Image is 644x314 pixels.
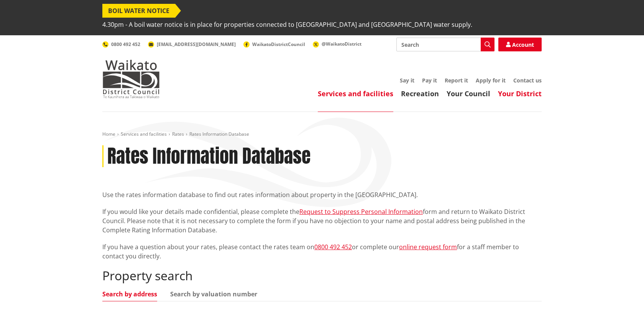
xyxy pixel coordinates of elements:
p: If you would like your details made confidential, please complete the form and return to Waikato ... [102,207,542,235]
a: 0800 492 452 [314,243,352,251]
input: Search input [396,38,495,51]
a: Home [102,131,115,137]
h1: Rates Information Database [107,145,310,168]
a: 0800 492 452 [102,41,140,48]
a: Recreation [401,89,439,98]
a: Pay it [422,77,437,84]
span: @WaikatoDistrict [322,41,361,47]
a: Report it [445,77,468,84]
span: [EMAIL_ADDRESS][DOMAIN_NAME] [157,41,236,48]
a: Apply for it [476,77,506,84]
span: 4.30pm - A boil water notice is in place for properties connected to [GEOGRAPHIC_DATA] and [GEOGR... [102,18,472,31]
p: If you have a question about your rates, please contact the rates team on or complete our for a s... [102,242,542,261]
h2: Property search [102,268,542,283]
a: Your District [498,89,542,98]
a: Search by valuation number [170,291,257,297]
span: BOIL WATER NOTICE [102,4,175,18]
a: Contact us [513,77,542,84]
img: Waikato District Council - Te Kaunihera aa Takiwaa o Waikato [102,60,160,98]
a: Services and facilities [121,131,167,137]
a: Account [498,38,542,51]
a: Say it [400,77,414,84]
a: Rates [172,131,184,137]
iframe: Messenger Launcher [609,282,636,309]
a: [EMAIL_ADDRESS][DOMAIN_NAME] [148,41,236,48]
a: online request form [399,243,457,251]
span: WaikatoDistrictCouncil [252,41,305,48]
span: Rates Information Database [189,131,249,137]
a: WaikatoDistrictCouncil [243,41,305,48]
a: Search by address [102,291,157,297]
p: Use the rates information database to find out rates information about property in the [GEOGRAPHI... [102,190,542,199]
a: @WaikatoDistrict [313,41,361,47]
a: Your Council [447,89,490,98]
span: 0800 492 452 [111,41,140,48]
nav: breadcrumb [102,131,542,138]
a: Request to Suppress Personal Information [299,207,423,216]
a: Services and facilities [318,89,393,98]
